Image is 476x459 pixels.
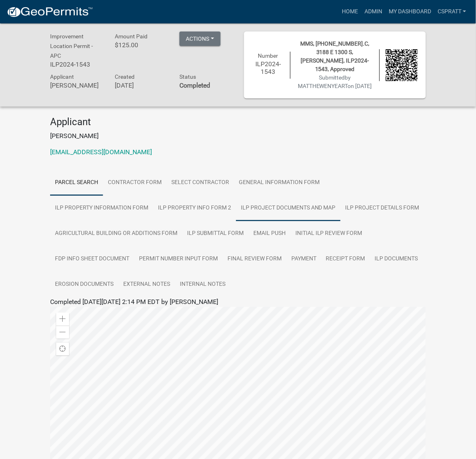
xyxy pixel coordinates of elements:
a: Payment [286,246,321,272]
a: FDP INFO Sheet Document [50,246,134,272]
h6: [PERSON_NAME] [50,82,103,89]
span: Amount Paid [115,33,147,40]
a: ILP Property Information Form [50,195,153,221]
a: Agricultural Building or additions Form [50,221,182,247]
div: Zoom in [56,313,69,326]
a: Select contractor [166,170,234,196]
strong: Completed [179,82,210,89]
a: cspratt [434,4,470,19]
span: Created [115,73,135,80]
a: General Information Form [234,170,324,196]
a: ILP Project Documents and Map [236,195,341,221]
h6: ILP2024-1543 [252,60,284,75]
a: External Notes [118,272,175,298]
p: [PERSON_NAME] [50,131,426,141]
a: Final Review Form [223,246,286,272]
a: Admin [361,4,385,19]
a: Parcel search [50,170,103,196]
a: ILP Project Details Form [341,195,424,221]
button: Actions [179,31,221,46]
div: Zoom out [56,326,69,339]
span: Submitted on [DATE] [298,74,372,89]
h6: ILP2024-1543 [50,61,103,68]
span: Completed [DATE][DATE] 2:14 PM EDT by [PERSON_NAME] [50,298,218,306]
div: Find my location [56,343,69,356]
a: Home [339,4,361,19]
a: ILP Documents [370,246,423,272]
h6: [DATE] [115,82,167,89]
a: Receipt Form [321,246,370,272]
a: Internal Notes [175,272,230,298]
a: [EMAIL_ADDRESS][DOMAIN_NAME] [50,148,152,156]
a: Email Push [249,221,291,247]
span: Number [258,52,278,59]
a: ILP Property Info Form 2 [153,195,236,221]
span: Improvement Location Permit - APC [50,33,93,59]
span: Applicant [50,73,74,80]
a: Permit Number Input Form [134,246,223,272]
a: Initial ILP Review Form [291,221,367,247]
a: Contractor Form [103,170,166,196]
a: Erosion Documents [50,272,118,298]
a: My Dashboard [385,4,434,19]
span: Status [179,73,196,80]
h4: Applicant [50,116,426,128]
h6: $125.00 [115,41,167,49]
span: MMS, [PHONE_NUMBER].C, 3188 E 1300 S, [PERSON_NAME], ILP2024-1543, Approved [300,40,370,72]
img: QR code [386,49,418,81]
a: ILP Submittal Form [182,221,249,247]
